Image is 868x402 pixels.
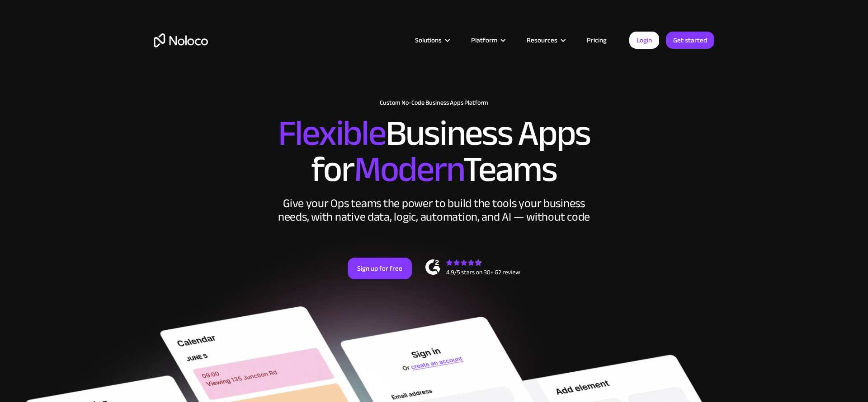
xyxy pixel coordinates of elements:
[154,99,714,106] h1: Custom No-Code Business Apps Platform
[404,34,460,46] div: Solutions
[576,34,618,46] a: Pricing
[527,34,557,46] div: Resources
[629,32,659,49] a: Login
[354,136,463,203] span: Modern
[276,197,592,224] div: Give your Ops teams the power to build the tools your business needs, with native data, logic, au...
[154,116,714,188] h2: Business Apps for Teams
[666,32,714,49] a: Get started
[471,34,497,46] div: Platform
[515,34,576,46] div: Resources
[348,258,412,279] a: Sign up for free
[460,34,515,46] div: Platform
[415,34,442,46] div: Solutions
[154,33,208,47] a: home
[278,100,386,167] span: Flexible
